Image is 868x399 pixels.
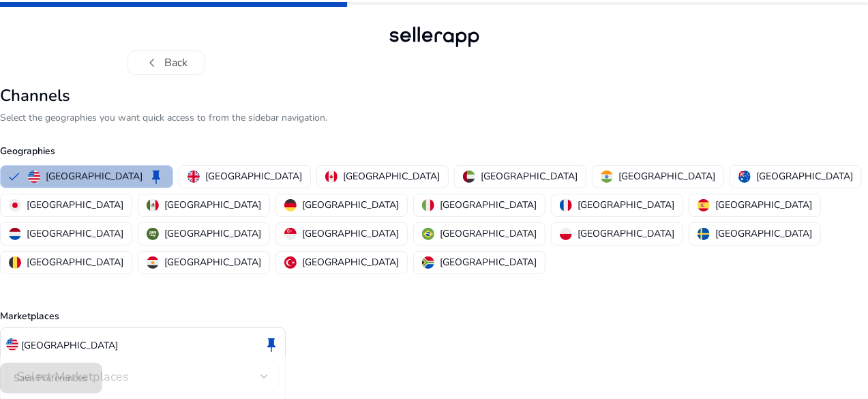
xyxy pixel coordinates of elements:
[440,198,537,212] p: [GEOGRAPHIC_DATA]
[27,226,123,241] p: [GEOGRAPHIC_DATA]
[205,169,302,183] p: [GEOGRAPHIC_DATA]
[164,255,261,269] p: [GEOGRAPHIC_DATA]
[147,228,159,240] img: sa.svg
[440,226,537,241] p: [GEOGRAPHIC_DATA]
[188,171,200,183] img: uk.svg
[9,199,21,211] img: jp.svg
[302,226,399,241] p: [GEOGRAPHIC_DATA]
[27,255,123,269] p: [GEOGRAPHIC_DATA]
[164,198,261,212] p: [GEOGRAPHIC_DATA]
[302,255,399,269] p: [GEOGRAPHIC_DATA]
[738,171,751,183] img: au.svg
[715,198,812,212] p: [GEOGRAPHIC_DATA]
[325,171,338,183] img: ca.svg
[263,336,280,353] span: keep
[422,199,434,211] img: it.svg
[9,256,21,269] img: be.svg
[147,256,159,269] img: eg.svg
[578,198,674,212] p: [GEOGRAPHIC_DATA]
[698,228,710,240] img: se.svg
[28,171,40,183] img: us.svg
[284,228,297,240] img: sg.svg
[715,226,812,241] p: [GEOGRAPHIC_DATA]
[481,169,578,183] p: [GEOGRAPHIC_DATA]
[422,256,434,269] img: za.svg
[756,169,853,183] p: [GEOGRAPHIC_DATA]
[21,338,118,353] p: [GEOGRAPHIC_DATA]
[302,198,399,212] p: [GEOGRAPHIC_DATA]
[148,168,164,185] span: keep
[27,198,123,212] p: [GEOGRAPHIC_DATA]
[284,199,297,211] img: de.svg
[440,255,537,269] p: [GEOGRAPHIC_DATA]
[9,228,21,240] img: nl.svg
[560,199,572,211] img: fr.svg
[698,199,710,211] img: es.svg
[463,171,475,183] img: ae.svg
[560,228,572,240] img: pl.svg
[128,50,205,75] button: chevron_leftBack
[343,169,440,183] p: [GEOGRAPHIC_DATA]
[422,228,434,240] img: br.svg
[46,169,143,183] p: [GEOGRAPHIC_DATA]
[601,171,613,183] img: in.svg
[618,169,715,183] p: [GEOGRAPHIC_DATA]
[145,55,161,71] span: chevron_left
[284,256,297,269] img: tr.svg
[578,226,674,241] p: [GEOGRAPHIC_DATA]
[6,338,18,351] img: us.svg
[164,226,261,241] p: [GEOGRAPHIC_DATA]
[147,199,159,211] img: mx.svg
